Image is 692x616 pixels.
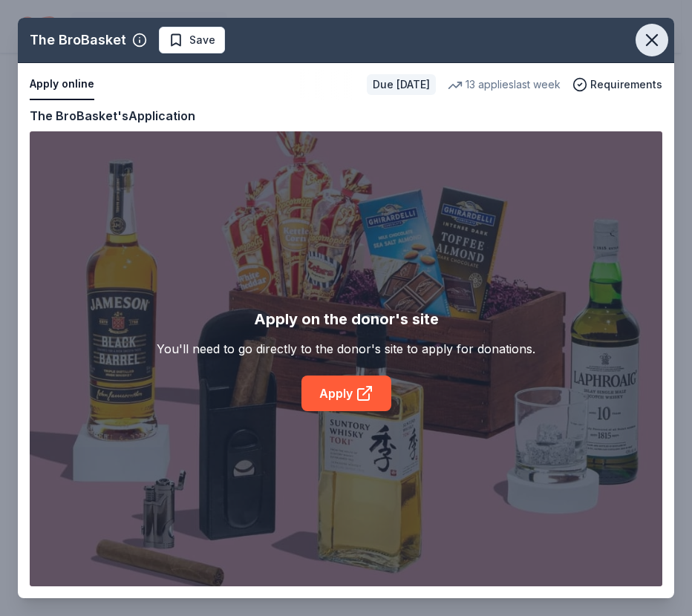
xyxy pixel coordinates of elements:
[254,307,439,331] div: Apply on the donor's site
[189,31,215,49] span: Save
[30,28,126,52] div: The BroBasket
[30,106,195,125] div: The BroBasket's Application
[30,69,94,100] button: Apply online
[448,76,561,94] div: 13 applies last week
[159,27,225,53] button: Save
[590,76,662,94] span: Requirements
[301,376,391,411] a: Apply
[572,76,662,94] button: Requirements
[157,340,535,358] div: You'll need to go directly to the donor's site to apply for donations.
[367,74,436,95] div: Due [DATE]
